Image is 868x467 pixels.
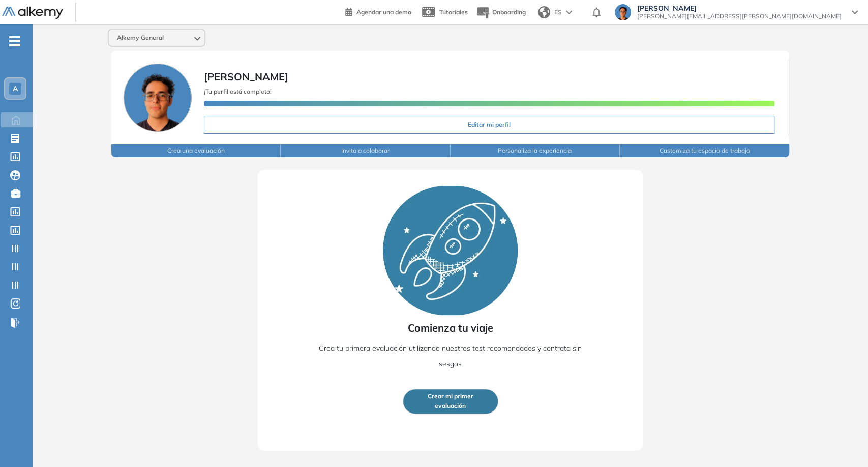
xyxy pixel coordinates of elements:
button: Personaliza la experiencia [451,144,620,157]
span: ES [554,8,562,17]
button: Onboarding [476,2,526,23]
img: world [538,6,550,18]
img: Rocket [383,186,518,315]
button: Crea una evaluación [111,144,281,157]
span: [PERSON_NAME][EMAIL_ADDRESS][PERSON_NAME][DOMAIN_NAME] [637,12,842,20]
button: Editar mi perfil [204,116,774,134]
span: ¡Tu perfil está completo! [204,88,272,95]
span: Alkemy General [117,34,164,42]
img: arrow [566,10,572,14]
span: Agendar una demo [356,8,411,16]
span: evaluación [435,401,466,411]
img: Foto de perfil [124,64,192,132]
button: Invita a colaborar [281,144,450,157]
a: Agendar una demo [345,5,411,17]
button: Crear mi primerevaluación [403,389,498,414]
span: Crear mi primer [428,392,473,401]
i: - [9,40,20,42]
img: Logo [2,7,63,19]
span: Tutoriales [439,8,468,16]
p: Crea tu primera evaluación utilizando nuestros test recomendados y contrata sin sesgos [308,341,592,371]
span: Onboarding [492,8,526,16]
span: [PERSON_NAME] [204,70,288,83]
span: Comienza tu viaje [408,320,493,336]
span: A [13,85,18,93]
span: [PERSON_NAME] [637,4,842,12]
button: Customiza tu espacio de trabajo [620,144,789,157]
